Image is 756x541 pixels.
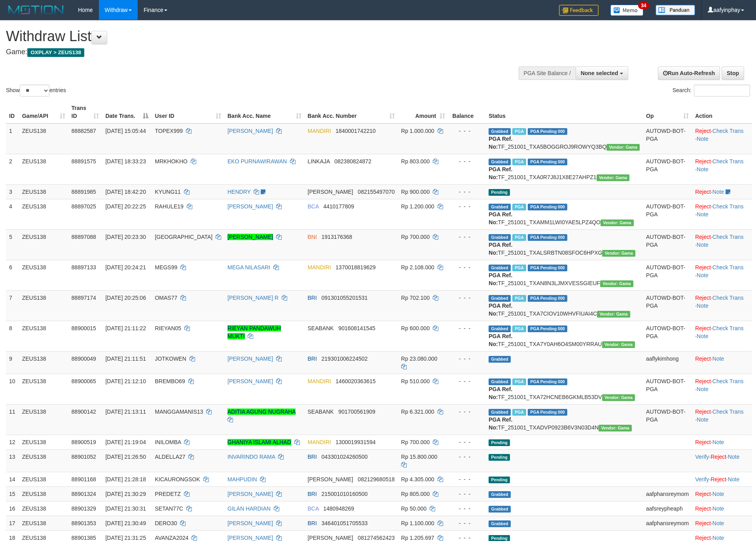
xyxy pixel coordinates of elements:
td: ZEUS138 [19,260,68,290]
a: Reject [695,128,711,134]
a: Reject [695,505,711,512]
b: PGA Ref. No: [489,333,512,347]
span: PGA Pending [528,409,567,416]
a: RIEYAN PANDAWUH MUKTI [227,325,281,339]
a: Reject [695,491,711,497]
span: Grabbed [489,356,511,363]
td: ZEUS138 [19,351,68,374]
div: - - - [451,233,483,241]
span: [DATE] 18:33:23 [105,158,146,165]
span: Vendor URL: https://trx31.1velocity.biz [597,174,630,181]
td: AUTOWD-BOT-PGA [643,321,692,351]
a: GHANIYA ISLAMI ALHAD [227,439,291,445]
span: [DATE] 21:26:50 [105,454,146,460]
td: 3 [6,184,19,199]
a: Note [697,333,709,339]
td: AUTOWD-BOT-PGA [643,154,692,184]
a: Note [712,189,724,195]
td: · · [692,290,752,321]
td: · [692,184,752,199]
span: MANDIRI [308,128,331,134]
span: Copy 1460020363615 to clipboard [335,378,375,384]
td: 9 [6,351,19,374]
b: PGA Ref. No: [489,303,512,317]
th: User ID: activate to sort column ascending [152,101,224,123]
div: - - - [451,324,483,332]
td: 1 [6,123,19,154]
span: SEABANK [308,409,334,415]
span: 88900049 [72,356,96,362]
th: Game/API: activate to sort column ascending [19,101,68,123]
span: [PERSON_NAME] [308,476,353,482]
span: PGA Pending [528,204,567,210]
th: Op: activate to sort column ascending [643,101,692,123]
span: Rp 1.200.000 [401,203,434,210]
label: Search: [673,85,750,96]
span: Vendor URL: https://trx31.1velocity.biz [606,144,640,151]
th: Amount: activate to sort column ascending [398,101,448,123]
b: PGA Ref. No: [489,136,512,150]
a: MEGA NILASARI [227,264,270,270]
span: Rp 510.000 [401,378,430,384]
span: [DATE] 15:05:44 [105,128,146,134]
span: Copy 1840001742210 to clipboard [335,128,375,134]
span: 88891575 [72,158,96,165]
th: Bank Acc. Number: activate to sort column ascending [305,101,398,123]
span: INILOMBA [155,439,181,445]
a: Check Trans [712,325,744,331]
span: Copy 219301006224502 to clipboard [322,356,368,362]
span: PGA Pending [528,378,567,385]
div: - - - [451,408,483,416]
button: None selected [576,66,628,80]
span: Vendor URL: https://trx31.1velocity.biz [600,280,633,287]
span: Marked by aaftanly [512,378,526,385]
span: PGA Pending [528,265,567,271]
td: TF_251001_TXADVP0923B6V3N03D4N [485,404,643,435]
div: - - - [451,475,483,483]
span: Copy 1300019931594 to clipboard [335,439,375,445]
span: [GEOGRAPHIC_DATA] [155,234,212,240]
span: Grabbed [489,409,511,416]
span: MANDIRI [308,439,331,445]
span: Copy 901608141545 to clipboard [338,325,375,331]
span: Marked by aafsolysreylen [512,265,526,271]
td: 6 [6,260,19,290]
td: 7 [6,290,19,321]
td: 14 [6,472,19,486]
span: Copy 4410177809 to clipboard [323,203,354,210]
span: BREMBO69 [155,378,185,384]
b: PGA Ref. No: [489,272,512,286]
td: TF_251001_TXALSRBTN08SFOC6HPXG [485,229,643,260]
span: Copy 082380824872 to clipboard [334,158,371,165]
a: Verify [695,454,709,460]
a: Reject [695,295,711,301]
img: Button%20Memo.svg [610,5,644,16]
div: - - - [451,377,483,385]
a: Check Trans [712,264,744,270]
td: ZEUS138 [19,184,68,199]
td: ZEUS138 [19,290,68,321]
span: BRI [308,454,317,460]
div: - - - [451,157,483,165]
span: PGA Pending [528,128,567,135]
span: Rp 2.108.000 [401,264,434,270]
a: Note [697,272,709,278]
div: - - - [451,202,483,210]
label: Show entries [6,85,66,96]
a: Note [697,386,709,392]
a: Note [712,491,724,497]
img: MOTION_logo.png [6,4,66,16]
td: · [692,351,752,374]
a: Note [697,303,709,309]
a: [PERSON_NAME] [227,378,273,384]
a: Note [728,476,740,482]
span: 88882587 [72,128,96,134]
td: · · [692,321,752,351]
a: Reject [711,454,726,460]
span: MANDIRI [308,264,331,270]
input: Search: [694,85,750,96]
span: 88900142 [72,409,96,415]
span: PGA Pending [528,295,567,302]
span: Rp 1.000.000 [401,128,434,134]
a: Reject [695,325,711,331]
